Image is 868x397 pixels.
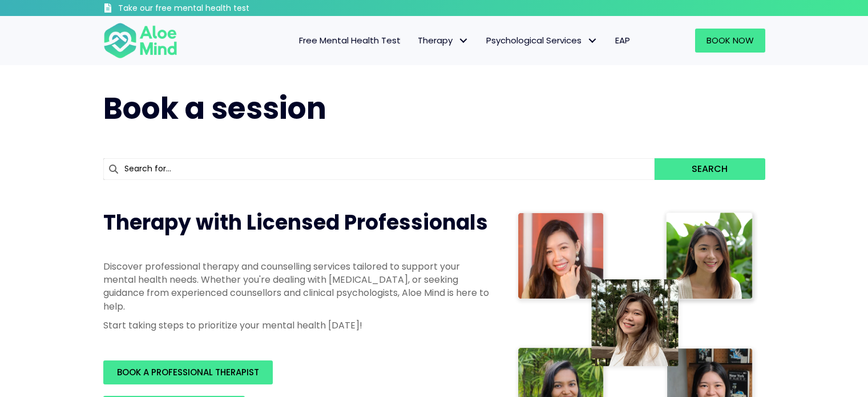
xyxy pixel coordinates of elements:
[607,29,639,53] a: EAP
[117,366,259,378] span: BOOK A PROFESSIONAL THERAPIST
[103,319,491,332] p: Start taking steps to prioritize your mental health [DATE]!
[103,260,491,313] p: Discover professional therapy and counselling services tailored to support your mental health nee...
[615,34,630,46] span: EAP
[695,29,765,53] a: Book Now
[486,34,598,46] span: Psychological Services
[118,3,310,14] h3: Take our free mental health test
[103,360,273,384] a: BOOK A PROFESSIONAL THERAPIST
[706,34,754,46] span: Book Now
[409,29,478,53] a: TherapyTherapy: submenu
[103,208,488,237] span: Therapy with Licensed Professionals
[103,3,310,16] a: Take our free mental health test
[299,34,401,46] span: Free Mental Health Test
[584,33,601,49] span: Psychological Services: submenu
[192,29,639,53] nav: Menu
[103,158,655,180] input: Search for...
[103,22,177,59] img: Aloe mind Logo
[290,29,409,53] a: Free Mental Health Test
[655,158,765,180] button: Search
[103,87,326,129] span: Book a session
[418,34,469,46] span: Therapy
[455,33,472,49] span: Therapy: submenu
[478,29,607,53] a: Psychological ServicesPsychological Services: submenu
